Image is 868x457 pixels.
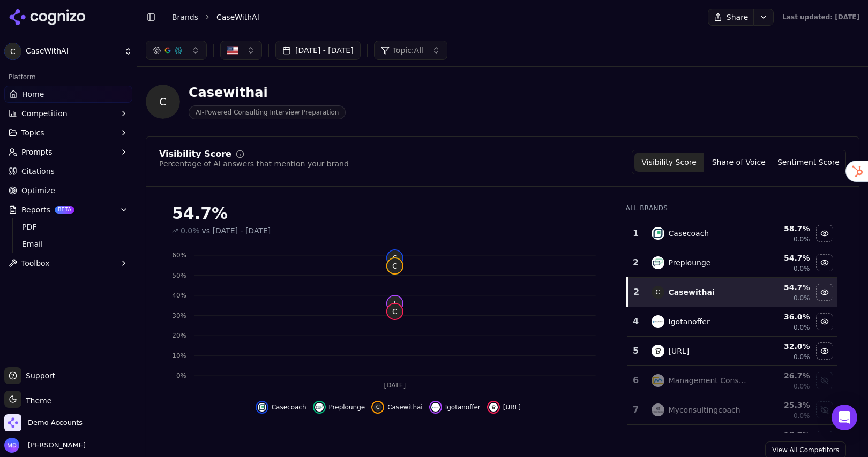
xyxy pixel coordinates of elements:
div: 2 [631,256,641,269]
div: 32.0 % [756,341,810,352]
span: Topics [21,127,44,138]
tspan: 30% [172,312,186,319]
div: 54.7 % [756,282,810,293]
div: Casewithai [189,84,346,101]
button: Hide igotanoffer data [816,313,833,330]
span: 0.0% [794,235,810,243]
img: Melissa Dowd [4,438,19,453]
img: casecoach [258,403,266,412]
div: 2 [632,286,641,299]
span: CaseWithAI [26,47,119,56]
span: Theme [21,397,51,405]
img: igotanoffer [652,315,664,328]
span: Igotanoffer [445,403,481,412]
tr: 4igotanofferIgotanoffer36.0%0.0%Hide igotanoffer data [627,307,837,337]
span: C [373,403,382,412]
a: Brands [172,13,198,21]
button: Hide casecoach data [256,401,306,414]
button: Topics [4,124,132,141]
tr: 5casestudyprep.ai[URL]32.0%0.0%Hide casestudyprep.ai data [627,337,837,366]
span: 0.0% [794,264,810,273]
a: Home [4,86,132,103]
span: Casecoach [272,403,306,412]
tspan: [DATE] [384,382,406,389]
img: preplounge [315,403,324,412]
div: Last updated: [DATE] [782,13,859,21]
div: 58.7 % [756,223,810,234]
button: Hide casestudyprep.ai data [816,342,833,360]
button: [DATE] - [DATE] [275,41,361,60]
img: Demo Accounts [4,414,21,431]
tspan: 50% [172,272,186,279]
span: Home [22,89,44,100]
span: 0.0% [794,323,810,332]
tr: 18.7%Show rocketblocks data [627,425,837,454]
div: All Brands [626,204,837,212]
div: Casewithai [669,287,715,298]
span: 0.0% [794,382,810,391]
a: Email [18,237,119,252]
div: Open Intercom Messenger [832,405,857,430]
span: Toolbox [21,258,50,269]
a: Optimize [4,182,132,199]
span: C [652,286,664,299]
span: Email [22,239,115,249]
div: Platform [4,68,132,86]
span: 0.0% [794,294,810,302]
span: [URL] [503,403,521,412]
span: CaseWithAI [216,12,259,22]
button: Hide igotanoffer data [429,401,481,414]
div: 25.3 % [756,400,810,410]
span: Preplounge [329,403,365,412]
span: Reports [21,204,50,215]
tspan: 60% [172,252,186,259]
tspan: 0% [176,372,186,379]
img: management consulted [652,374,664,387]
span: 0.0% [181,225,200,236]
button: Open user button [4,438,86,453]
span: Demo Accounts [28,418,83,428]
button: Open organization switcher [4,414,83,431]
span: 0.0% [794,412,810,420]
button: Sentiment Score [774,153,843,172]
div: 1 [631,227,641,240]
span: C [387,304,402,319]
div: [URL] [669,346,690,356]
span: Optimize [21,185,55,196]
span: vs [DATE] - [DATE] [202,225,271,236]
span: Competition [21,108,68,119]
span: I [387,296,402,311]
div: 5 [631,345,641,357]
span: Support [21,370,55,381]
tr: 2CCasewithai54.7%0.0%Hide casewithai data [627,278,837,307]
button: Show myconsultingcoach data [816,401,833,418]
button: Hide preplounge data [313,401,365,414]
a: Citations [4,163,132,180]
tspan: 40% [172,292,186,299]
button: Hide casecoach data [816,225,833,242]
button: Share of Voice [704,153,774,172]
div: 7 [631,403,641,416]
div: 54.7% [172,204,604,223]
button: Show management consulted data [816,372,833,389]
div: 26.7 % [756,370,810,381]
span: 0.0% [794,353,810,361]
tspan: 20% [172,332,186,339]
span: C [4,43,21,60]
div: 54.7 % [756,253,810,263]
div: 6 [631,374,641,387]
img: casecoach [652,227,664,240]
div: Management Consulted [669,375,747,386]
tr: 2preploungePreplounge54.7%0.0%Hide preplounge data [627,248,837,278]
tr: 7myconsultingcoachMyconsultingcoach25.3%0.0%Show myconsultingcoach data [627,395,837,425]
span: BETA [55,206,74,214]
span: AI-Powered Consulting Interview Preparation [189,105,346,119]
img: United States [227,45,238,56]
div: Myconsultingcoach [669,405,740,415]
div: Casecoach [669,228,709,239]
button: Hide casewithai data [371,401,423,414]
span: C [387,250,402,265]
div: Percentage of AI answers that mention your brand [159,158,349,169]
button: Prompts [4,143,132,161]
div: 4 [631,315,641,328]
